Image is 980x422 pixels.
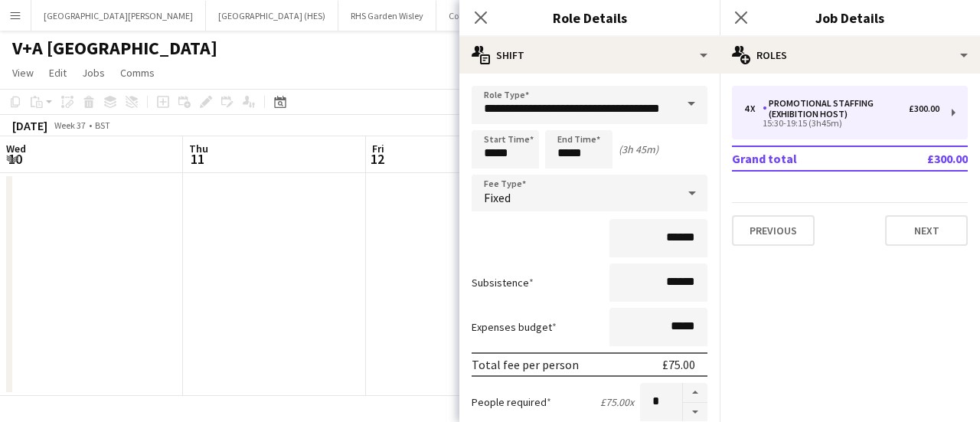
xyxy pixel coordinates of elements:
label: People required [472,395,551,409]
div: £75.00 [662,357,695,372]
button: Previous [732,215,815,246]
div: £300.00 [909,103,939,114]
button: Next [885,215,968,246]
div: [DATE] [12,118,47,133]
a: Jobs [76,63,111,83]
span: 11 [187,150,208,168]
label: Expenses budget [472,320,557,334]
a: View [6,63,40,83]
div: (3h 45m) [619,142,658,156]
span: View [12,66,34,80]
a: Edit [43,63,73,83]
span: Week 37 [51,119,89,131]
button: [GEOGRAPHIC_DATA][PERSON_NAME] [31,1,206,31]
span: 12 [370,150,384,168]
span: Thu [189,142,208,155]
span: Wed [6,142,26,155]
td: Grand total [732,146,877,171]
span: Comms [120,66,155,80]
div: Promotional Staffing (Exhibition Host) [763,98,909,119]
button: RHS Garden Wisley [338,1,436,31]
div: Roles [720,37,980,74]
td: £300.00 [877,146,968,171]
button: Collective Gallery [PERSON_NAME] [436,1,596,31]
h3: Role Details [459,8,720,28]
label: Subsistence [472,276,534,290]
button: Decrease [683,403,707,422]
div: Shift [459,37,720,74]
button: [GEOGRAPHIC_DATA] (HES) [206,1,338,31]
h3: Job Details [720,8,980,28]
div: 4 x [744,103,763,114]
h1: V+A [GEOGRAPHIC_DATA] [12,37,217,60]
span: Edit [49,66,67,80]
div: £75.00 x [600,395,634,409]
button: Increase [683,383,707,403]
span: Jobs [82,66,105,80]
span: 10 [4,150,26,168]
div: BST [95,119,110,131]
div: Total fee per person [472,357,579,372]
div: 15:30-19:15 (3h45m) [744,119,939,127]
a: Comms [114,63,161,83]
span: Fri [372,142,384,155]
span: Fixed [484,190,511,205]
